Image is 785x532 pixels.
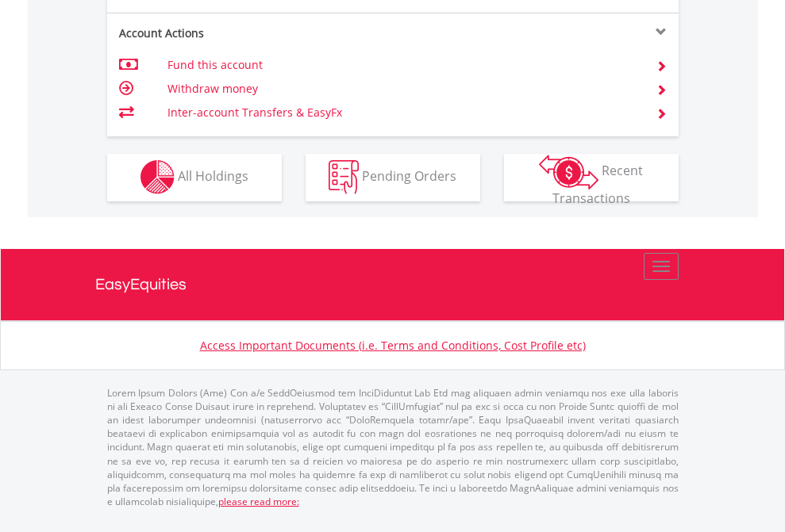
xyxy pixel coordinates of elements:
[107,154,282,201] button: All Holdings
[167,101,637,124] td: Inter-account Transfers & EasyFx
[107,386,679,508] p: Lorem Ipsum Dolors (Ame) Con a/e SeddOeiusmod tem InciDiduntut Lab Etd mag aliquaen admin veniamq...
[362,167,456,185] span: Pending Orders
[504,154,679,201] button: Recent Transactions
[200,338,586,353] a: Access Important Documents (i.e. Terms and Conditions, Cost Profile etc)
[329,160,359,194] img: pending_instructions-wht.png
[539,155,598,189] img: transactions-zar-wht.png
[178,167,248,185] span: All Holdings
[218,495,299,508] a: please read more:
[167,53,637,77] td: Fund this account
[95,249,691,320] a: EasyEquities
[552,162,644,207] span: Recent Transactions
[167,77,637,101] td: Withdraw money
[140,160,175,194] img: holdings-wht.png
[306,154,480,201] button: Pending Orders
[107,25,393,41] div: Account Actions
